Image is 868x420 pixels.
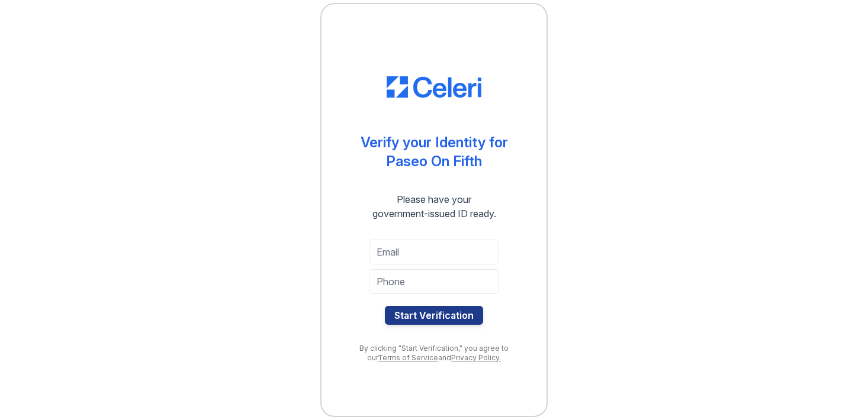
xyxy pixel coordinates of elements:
[351,192,517,221] div: Please have your government-issued ID ready.
[378,353,438,362] a: Terms of Service
[369,269,499,294] input: Phone
[345,344,523,363] div: By clicking "Start Verification," you agree to our and
[369,240,499,264] input: Email
[387,76,481,98] img: CE_Logo_Blue-a8612792a0a2168367f1c8372b55b34899dd931a85d93a1a3d3e32e68fde9ad4.png
[385,306,483,325] button: Start Verification
[361,133,508,171] div: Verify your Identity for Paseo On Fifth
[451,353,501,362] a: Privacy Policy.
